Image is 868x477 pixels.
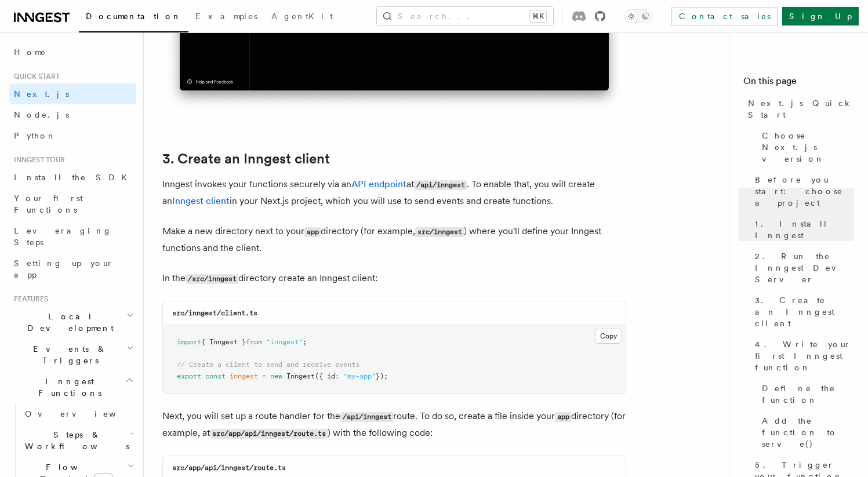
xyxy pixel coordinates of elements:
[377,7,553,26] button: Search...⌘K
[748,97,854,121] span: Next.js Quick Start
[266,338,303,346] span: "inngest"
[14,131,56,140] span: Python
[14,194,83,214] span: Your first Functions
[177,372,201,380] span: export
[230,372,258,380] span: inngest
[20,403,136,424] a: Overview
[14,89,69,99] span: Next.js
[343,372,376,380] span: "my-app"
[595,329,622,344] button: Copy
[9,188,136,220] a: Your first Functions
[750,334,854,378] a: 4. Write your first Inngest function
[246,338,262,346] span: from
[172,309,257,317] code: src/inngest/client.ts
[762,130,854,165] span: Choose Next.js version
[9,343,126,366] span: Events & Triggers
[315,372,335,380] span: ({ id
[9,338,136,371] button: Events & Triggers
[9,220,136,253] a: Leveraging Steps
[303,338,307,346] span: ;
[172,195,230,206] a: Inngest client
[335,372,339,380] span: :
[14,226,112,247] span: Leveraging Steps
[376,372,388,380] span: });
[14,46,46,58] span: Home
[750,169,854,213] a: Before you start: choose a project
[14,110,69,119] span: Node.js
[20,424,136,457] button: Steps & Workflows
[201,338,246,346] span: { Inngest }
[750,246,854,290] a: 2. Run the Inngest Dev Server
[162,151,330,167] a: 3. Create an Inngest client
[162,223,626,256] p: Make a new directory next to your directory (for example, ) where you'll define your Inngest func...
[9,376,125,399] span: Inngest Functions
[743,74,854,93] h4: On this page
[162,176,626,209] p: Inngest invokes your functions securely via an at . To enable that, you will create an in your Ne...
[271,12,333,21] span: AgentKit
[86,12,181,21] span: Documentation
[14,258,114,279] span: Setting up your app
[9,306,136,338] button: Local Development
[172,464,286,472] code: src/app/api/inngest/route.ts
[205,372,226,380] span: const
[188,3,264,31] a: Examples
[530,10,546,22] kbd: ⌘K
[743,93,854,125] a: Next.js Quick Start
[755,174,854,209] span: Before you start: choose a project
[262,372,266,380] span: =
[755,294,854,329] span: 3. Create an Inngest client
[755,338,854,373] span: 4. Write your first Inngest function
[264,3,340,31] a: AgentKit
[270,372,282,380] span: new
[9,42,136,63] a: Home
[20,429,129,452] span: Steps & Workflows
[755,218,854,241] span: 1. Install Inngest
[177,338,201,346] span: import
[762,415,854,450] span: Add the function to serve()
[9,253,136,285] a: Setting up your app
[9,311,126,334] span: Local Development
[210,429,328,439] code: src/app/api/inngest/route.ts
[162,270,626,287] p: In the directory create an Inngest client:
[9,125,136,146] a: Python
[9,371,136,403] button: Inngest Functions
[750,213,854,246] a: 1. Install Inngest
[757,378,854,410] a: Define the function
[757,410,854,454] a: Add the function to serve()
[351,179,406,190] a: API endpoint
[9,104,136,125] a: Node.js
[9,72,60,81] span: Quick start
[14,173,134,182] span: Install the SDK
[304,227,321,237] code: app
[671,7,778,26] a: Contact sales
[782,7,859,26] a: Sign Up
[186,274,238,284] code: /src/inngest
[9,167,136,188] a: Install the SDK
[415,227,464,237] code: src/inngest
[762,383,854,406] span: Define the function
[757,125,854,169] a: Choose Next.js version
[414,180,467,190] code: /api/inngest
[9,155,65,165] span: Inngest tour
[624,9,652,23] button: Toggle dark mode
[162,408,626,442] p: Next, you will set up a route handler for the route. To do so, create a file inside your director...
[555,412,571,422] code: app
[9,83,136,104] a: Next.js
[755,250,854,285] span: 2. Run the Inngest Dev Server
[25,409,144,418] span: Overview
[750,290,854,334] a: 3. Create an Inngest client
[286,372,315,380] span: Inngest
[177,361,359,369] span: // Create a client to send and receive events
[9,294,48,304] span: Features
[195,12,257,21] span: Examples
[79,3,188,32] a: Documentation
[340,412,393,422] code: /api/inngest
